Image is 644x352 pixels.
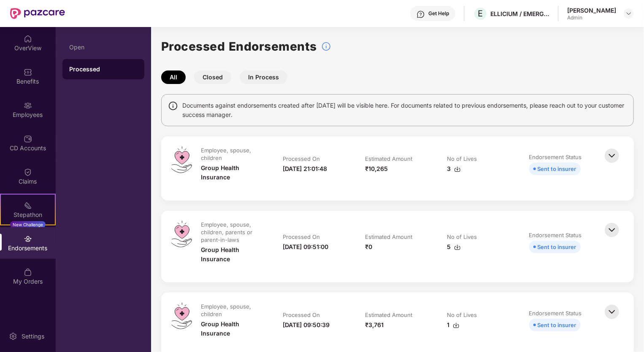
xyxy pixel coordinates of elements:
[24,201,32,210] img: svg+xml;base64,PHN2ZyB4bWxucz0iaHR0cDovL3d3dy53My5vcmcvMjAwMC9zdmciIHdpZHRoPSIyMSIgaGVpZ2h0PSIyMC...
[24,68,32,76] img: svg+xml;base64,PHN2ZyBpZD0iQmVuZWZpdHMiIHhtbG5zPSJodHRwOi8vd3d3LnczLm9yZy8yMDAwL3N2ZyIgd2lkdGg9Ij...
[171,221,192,247] img: svg+xml;base64,PHN2ZyB4bWxucz0iaHR0cDovL3d3dy53My5vcmcvMjAwMC9zdmciIHdpZHRoPSI0OS4zMiIgaGVpZ2h0PS...
[447,233,477,241] div: No of Lives
[625,10,632,17] img: svg+xml;base64,PHN2ZyBpZD0iRHJvcGRvd24tMzJ4MzIiIHhtbG5zPSJodHRwOi8vd3d3LnczLm9yZy8yMDAwL3N2ZyIgd2...
[490,10,549,18] div: ELLICIUM / EMERGYS SOLUTIONS PRIVATE LIMITED
[283,164,327,173] div: [DATE] 21:01:48
[24,268,32,276] img: svg+xml;base64,PHN2ZyBpZD0iTXlfT3JkZXJzIiBkYXRhLW5hbWU9Ik15IE9yZGVycyIgeG1sbnM9Imh0dHA6Ly93d3cudz...
[201,146,264,162] div: Employee, spouse, children
[171,146,192,173] img: svg+xml;base64,PHN2ZyB4bWxucz0iaHR0cDovL3d3dy53My5vcmcvMjAwMC9zdmciIHdpZHRoPSI0OS4zMiIgaGVpZ2h0PS...
[447,242,461,252] div: 5
[9,332,17,341] img: svg+xml;base64,PHN2ZyBpZD0iU2V0dGluZy0yMHgyMCIgeG1sbnM9Imh0dHA6Ly93d3cudzMub3JnLzIwMDAvc3ZnIiB3aW...
[240,70,287,84] button: In Process
[428,10,449,17] div: Get Help
[161,37,317,56] h1: Processed Endorsements
[321,41,331,51] img: svg+xml;base64,PHN2ZyBpZD0iSW5mb18tXzMyeDMyIiBkYXRhLW5hbWU9IkluZm8gLSAzMngzMiIgeG1sbnM9Imh0dHA6Ly...
[24,35,32,43] img: svg+xml;base64,PHN2ZyBpZD0iSG9tZSIgeG1sbnM9Imh0dHA6Ly93d3cudzMub3JnLzIwMDAvc3ZnIiB3aWR0aD0iMjAiIG...
[24,168,32,176] img: svg+xml;base64,PHN2ZyBpZD0iQ2xhaW0iIHhtbG5zPSJodHRwOi8vd3d3LnczLm9yZy8yMDAwL3N2ZyIgd2lkdGg9IjIwIi...
[283,242,328,252] div: [DATE] 09:51:00
[417,10,425,19] img: svg+xml;base64,PHN2ZyBpZD0iSGVscC0zMngzMiIgeG1sbnM9Imh0dHA6Ly93d3cudzMub3JnLzIwMDAvc3ZnIiB3aWR0aD...
[24,235,32,243] img: svg+xml;base64,PHN2ZyBpZD0iRW5kb3JzZW1lbnRzIiB4bWxucz0iaHR0cDovL3d3dy53My5vcmcvMjAwMC9zdmciIHdpZH...
[447,155,477,162] div: No of Lives
[201,221,264,244] div: Employee, spouse, children, parents or parent-in-laws
[538,164,576,173] div: Sent to insurer
[529,231,582,239] div: Endorsement Status
[171,303,192,329] img: svg+xml;base64,PHN2ZyB4bWxucz0iaHR0cDovL3d3dy53My5vcmcvMjAwMC9zdmciIHdpZHRoPSI0OS4zMiIgaGVpZ2h0PS...
[603,303,621,321] img: svg+xml;base64,PHN2ZyBpZD0iQmFjay0zMngzMiIgeG1sbnM9Imh0dHA6Ly93d3cudzMub3JnLzIwMDAvc3ZnIiB3aWR0aD...
[201,303,264,318] div: Employee, spouse, children
[283,155,320,162] div: Processed On
[453,322,460,329] img: svg+xml;base64,PHN2ZyBpZD0iRG93bmxvYWQtMzJ4MzIiIHhtbG5zPSJodHRwOi8vd3d3LnczLm9yZy8yMDAwL3N2ZyIgd2...
[182,101,627,119] span: Documents against endorsements created after [DATE] will be visible here. For documents related t...
[454,244,461,251] img: svg+xml;base64,PHN2ZyBpZD0iRG93bmxvYWQtMzJ4MzIiIHhtbG5zPSJodHRwOi8vd3d3LnczLm9yZy8yMDAwL3N2ZyIgd2...
[529,309,582,317] div: Endorsement Status
[168,101,178,111] img: svg+xml;base64,PHN2ZyBpZD0iSW5mbyIgeG1sbnM9Imh0dHA6Ly93d3cudzMub3JnLzIwMDAvc3ZnIiB3aWR0aD0iMTQiIG...
[161,70,186,84] button: All
[603,146,621,165] img: svg+xml;base64,PHN2ZyBpZD0iQmFjay0zMngzMiIgeG1sbnM9Imh0dHA6Ly93d3cudzMub3JnLzIwMDAvc3ZnIiB3aWR0aD...
[447,164,461,173] div: 3
[447,311,477,319] div: No of Lives
[10,8,65,19] img: New Pazcare Logo
[478,8,483,19] span: E
[283,320,330,330] div: [DATE] 09:50:39
[603,221,621,239] img: svg+xml;base64,PHN2ZyBpZD0iQmFjay0zMngzMiIgeG1sbnM9Imh0dHA6Ly93d3cudzMub3JnLzIwMDAvc3ZnIiB3aWR0aD...
[529,153,582,161] div: Endorsement Status
[283,233,320,241] div: Processed On
[1,211,55,219] div: Stepathon
[365,242,372,252] div: ₹0
[10,221,46,228] div: New Challenge
[201,163,266,182] div: Group Health Insurance
[365,164,388,173] div: ₹10,265
[201,245,266,264] div: Group Health Insurance
[24,101,32,110] img: svg+xml;base64,PHN2ZyBpZD0iRW1wbG95ZWVzIiB4bWxucz0iaHR0cDovL3d3dy53My5vcmcvMjAwMC9zdmciIHdpZHRoPS...
[567,6,616,14] div: [PERSON_NAME]
[365,311,412,319] div: Estimated Amount
[454,166,461,173] img: svg+xml;base64,PHN2ZyBpZD0iRG93bmxvYWQtMzJ4MzIiIHhtbG5zPSJodHRwOi8vd3d3LnczLm9yZy8yMDAwL3N2ZyIgd2...
[567,14,616,21] div: Admin
[194,70,231,84] button: Closed
[283,311,320,319] div: Processed On
[538,320,576,330] div: Sent to insurer
[365,233,412,241] div: Estimated Amount
[19,332,47,341] div: Settings
[365,155,412,162] div: Estimated Amount
[69,44,138,51] div: Open
[365,320,384,330] div: ₹3,761
[538,242,576,252] div: Sent to insurer
[447,320,460,330] div: 1
[24,135,32,143] img: svg+xml;base64,PHN2ZyBpZD0iQ0RfQWNjb3VudHMiIGRhdGEtbmFtZT0iQ0QgQWNjb3VudHMiIHhtbG5zPSJodHRwOi8vd3...
[69,65,138,73] div: Processed
[201,320,266,338] div: Group Health Insurance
